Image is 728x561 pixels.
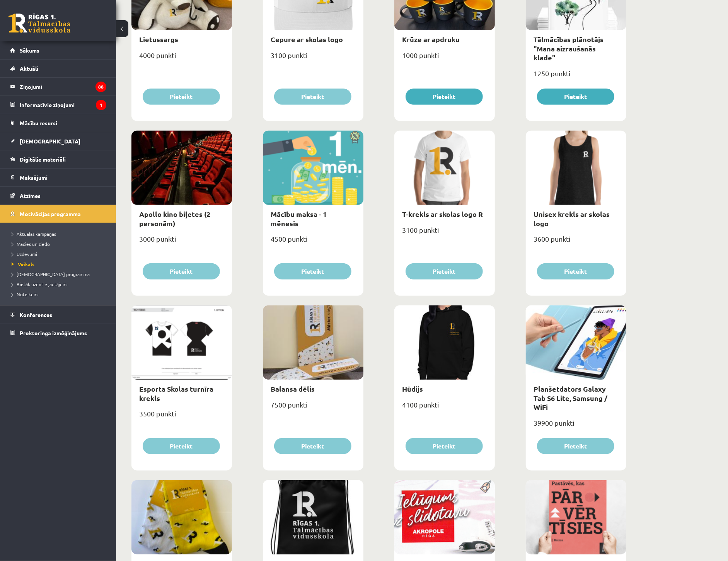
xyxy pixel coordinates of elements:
button: Pieteikt [406,438,483,454]
button: Pieteikt [406,263,483,280]
a: Veikals [12,261,108,268]
a: Maksājumi [10,169,106,186]
a: Tālmācības plānotājs "Mana aizraušanās klade" [534,35,604,62]
span: Noteikumi [12,291,39,297]
button: Pieteikt [143,438,220,454]
div: 3600 punkti [526,232,626,252]
a: Digitālie materiāli [10,150,106,168]
button: Pieteikt [537,263,614,280]
span: Mācību resursi [20,119,57,126]
img: Atlaide [346,131,363,144]
button: Pieteikt [537,89,614,105]
a: Esporta Skolas turnīra krekls [139,384,213,402]
span: Proktoringa izmēģinājums [20,329,87,336]
button: Pieteikt [406,89,483,105]
span: [DEMOGRAPHIC_DATA] programma [12,271,90,277]
a: Apollo kino biļetes (2 personām) [139,210,210,227]
a: Proktoringa izmēģinājums [10,324,106,342]
button: Pieteikt [274,438,351,454]
button: Pieteikt [143,263,220,280]
div: 4500 punkti [263,232,363,252]
span: Aktuālās kampaņas [12,231,56,237]
a: Mācies un ziedo [12,240,108,247]
a: Planšetdators Galaxy Tab S6 Lite, Samsung / WiFi [534,384,607,411]
span: Aktuāli [20,65,38,72]
a: Lietussargs [139,35,178,44]
a: Konferences [10,306,106,324]
span: Uzdevumi [12,251,37,257]
a: Mācību maksa - 1 mēnesis [271,210,327,227]
span: Mācies un ziedo [12,241,50,247]
div: 3500 punkti [131,407,232,426]
legend: Informatīvie ziņojumi [20,96,106,114]
div: 1000 punkti [394,49,495,68]
a: Sākums [10,41,106,59]
legend: Maksājumi [20,169,106,186]
div: 3000 punkti [131,232,232,252]
div: 4000 punkti [131,49,232,68]
a: Uzdevumi [12,251,108,257]
button: Pieteikt [274,263,351,280]
a: Krūze ar apdruku [402,35,460,44]
div: 1250 punkti [526,67,626,86]
i: 1 [96,100,106,110]
div: 3100 punkti [394,223,495,243]
div: 3100 punkti [263,49,363,68]
a: Motivācijas programma [10,205,106,223]
span: Biežāk uzdotie jautājumi [12,281,68,287]
span: Motivācijas programma [20,210,81,217]
button: Pieteikt [274,89,351,105]
a: Mācību resursi [10,114,106,132]
div: 4100 punkti [394,398,495,418]
a: Noteikumi [12,291,108,298]
a: [DEMOGRAPHIC_DATA] [10,132,106,150]
span: Digitālie materiāli [20,156,66,163]
a: Biežāk uzdotie jautājumi [12,281,108,288]
img: Populāra prece [477,480,495,493]
div: 39900 punkti [526,416,626,436]
a: Hūdijs [402,384,423,393]
span: Veikals [12,261,34,267]
a: Informatīvie ziņojumi1 [10,96,106,114]
legend: Ziņojumi [20,78,106,95]
a: Atzīmes [10,187,106,205]
a: Aktuālās kampaņas [12,230,108,237]
i: 88 [95,82,106,92]
div: 7500 punkti [263,398,363,418]
span: Atzīmes [20,192,41,199]
button: Pieteikt [143,89,220,105]
a: Aktuāli [10,60,106,77]
a: Cepure ar skolas logo [271,35,343,44]
button: Pieteikt [537,438,614,454]
a: Balansa dēlis [271,384,315,393]
a: [DEMOGRAPHIC_DATA] programma [12,271,108,278]
a: T-krekls ar skolas logo R [402,210,483,218]
span: [DEMOGRAPHIC_DATA] [20,138,80,145]
a: Rīgas 1. Tālmācības vidusskola [9,14,70,33]
a: Unisex krekls ar skolas logo [534,210,610,227]
span: Sākums [20,47,39,54]
a: Ziņojumi88 [10,78,106,95]
span: Konferences [20,311,52,318]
